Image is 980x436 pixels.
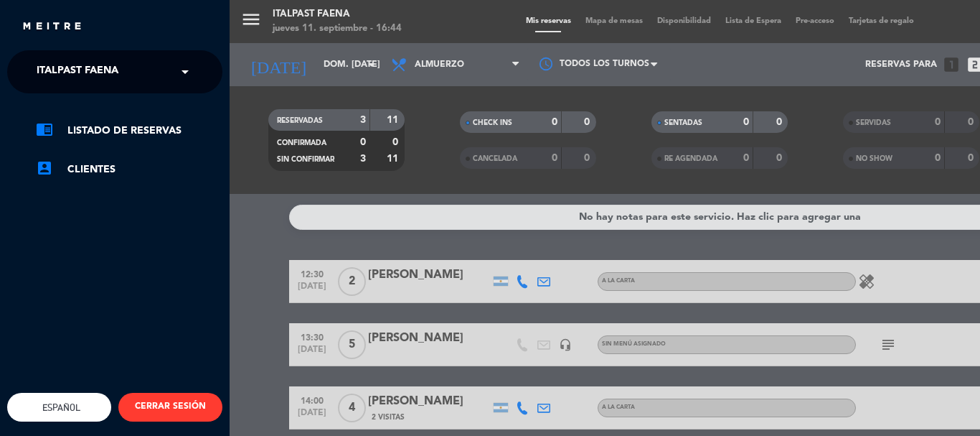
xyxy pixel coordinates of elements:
i: account_box [36,159,53,177]
a: account_boxClientes [36,161,222,178]
span: Italpast Faena [37,57,118,87]
span: Español [39,402,80,413]
button: CERRAR SESIÓN [118,393,222,422]
a: chrome_reader_modeListado de Reservas [36,122,222,139]
i: chrome_reader_mode [36,121,53,138]
img: MEITRE [22,22,83,32]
